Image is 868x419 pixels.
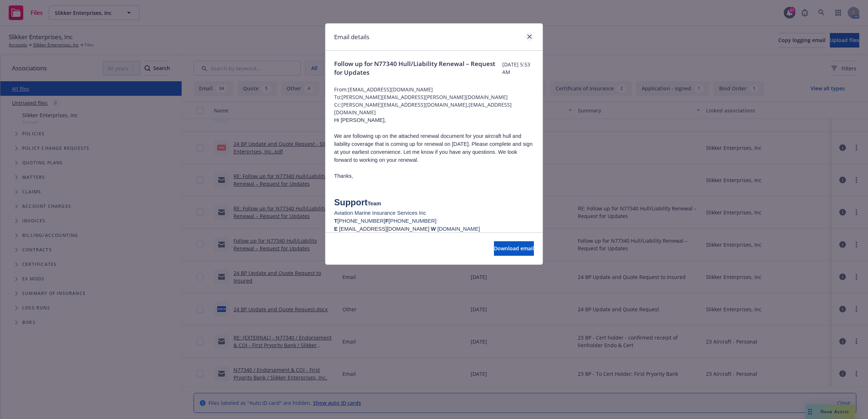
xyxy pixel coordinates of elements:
span: Support [334,197,368,207]
span: Team [368,201,381,206]
a: close [525,32,534,41]
p: Hi [PERSON_NAME], [334,116,534,124]
span: To: [PERSON_NAME][EMAIL_ADDRESS][PERSON_NAME][DOMAIN_NAME] [334,93,534,101]
span: Follow up for N77340 Hull/Liability Renewal – Request for Updates [334,59,502,77]
b: F [385,218,389,224]
span: From: [EMAIL_ADDRESS][DOMAIN_NAME] [334,86,534,93]
span: [DATE] 5:53 AM [502,61,534,76]
b: T [334,218,337,224]
b: W [431,226,436,232]
h1: Email details [334,32,369,42]
a: [EMAIL_ADDRESS][DOMAIN_NAME] [339,226,429,232]
b: E [334,226,338,232]
span: Cc: [PERSON_NAME][EMAIL_ADDRESS][DOMAIN_NAME],[EMAIL_ADDRESS][DOMAIN_NAME] [334,101,534,116]
span: Aviation Marine Insurance Services Inc [PHONE_NUMBER] [PHONE_NUMBER] [334,210,437,232]
p: We are following up on the attached renewal document for your aircraft hull and liability coverag... [334,132,534,164]
button: Download email [494,241,534,256]
span: Download email [494,245,534,252]
p: Thanks, [334,172,534,180]
a: [DOMAIN_NAME] [437,226,480,232]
